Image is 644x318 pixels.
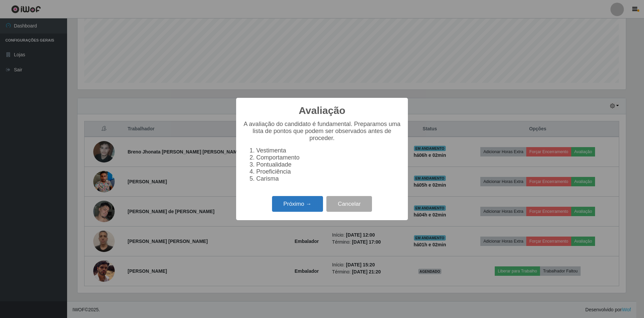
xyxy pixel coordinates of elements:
[243,121,401,142] p: A avaliação do candidato é fundamental. Preparamos uma lista de pontos que podem ser observados a...
[256,175,401,182] li: Carisma
[256,154,401,161] li: Comportamento
[272,196,323,212] button: Próximo →
[256,168,401,175] li: Proeficiência
[256,161,401,168] li: Pontualidade
[326,196,372,212] button: Cancelar
[256,147,401,154] li: Vestimenta
[299,105,345,117] h2: Avaliação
